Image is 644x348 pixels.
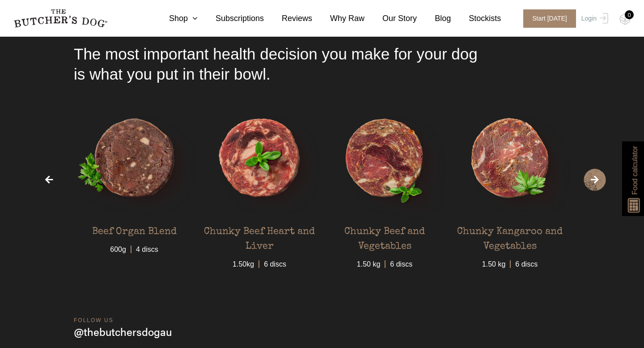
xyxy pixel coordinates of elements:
[74,316,570,324] div: follow us
[629,146,640,195] span: Food calculator
[199,218,320,255] div: Chunky Beef Heart and Liver
[199,98,320,218] img: TBD_Chunky-Beef-Heart-Liver-1.png
[74,30,570,98] div: The most important health decision you make for your dog is what you put in their bowl.
[352,255,385,270] span: 1.50 kg
[478,255,510,270] span: 1.50 kg
[625,10,634,19] div: 0
[74,98,195,218] img: TBD_Organ-Meat-1.png
[228,255,258,270] span: 1.50kg
[510,255,542,270] span: 6 discs
[258,255,291,270] span: 6 discs
[514,9,579,28] a: Start [DATE]
[92,218,177,240] div: Beef Organ Blend
[584,169,606,191] span: Next
[264,13,312,25] a: Reviews
[131,240,163,255] span: 4 discs
[619,13,631,25] img: TBD_Cart-Empty.png
[198,13,264,25] a: Subscriptions
[364,13,417,25] a: Our Story
[417,13,451,25] a: Blog
[106,240,131,255] span: 600g
[324,218,445,255] div: Chunky Beef and Vegetables
[385,255,417,270] span: 6 discs
[579,9,608,28] a: Login
[449,98,570,218] img: TBD_Chunky-Kangaroo-Veg-1.png
[324,98,445,218] img: TBD_Chunky-Beef-and-Veg-1.png
[523,9,576,28] span: Start [DATE]
[451,13,501,25] a: Stockists
[312,13,364,25] a: Why Raw
[151,13,198,25] a: Shop
[449,218,570,255] div: Chunky Kangaroo and Vegetables
[38,169,60,191] span: Previous
[74,324,172,340] h3: thebutchersdogau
